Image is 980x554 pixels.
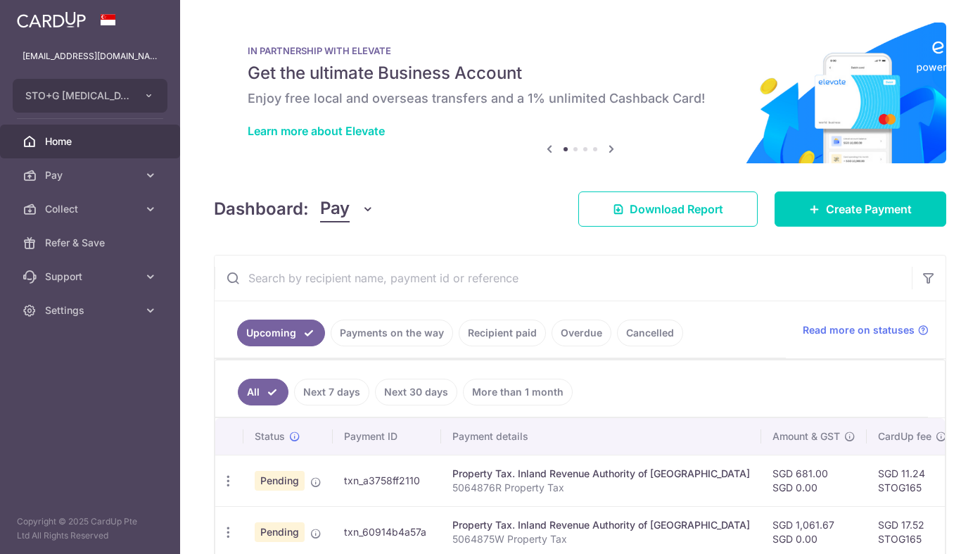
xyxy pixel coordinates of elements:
[803,323,915,337] span: Read more on statuses
[867,455,958,506] td: SGD 11.24 STOG165
[248,90,912,107] h6: Enjoy free local and overseas transfers and a 1% unlimited Cashback Card!
[772,429,840,443] span: Amount & GST
[630,201,723,218] span: Download Report
[803,323,929,337] a: Read more on statuses
[452,481,750,495] p: 5064876R Property Tax
[248,45,912,56] p: IN PARTNERSHIP WITH ELEVATE
[214,23,946,163] img: Renovation banner
[45,236,138,250] span: Refer & Save
[248,62,912,84] h5: Get the ultimate Business Account
[552,320,611,346] a: Overdue
[45,270,138,284] span: Support
[578,191,758,227] a: Download Report
[878,429,931,443] span: CardUp fee
[452,467,750,481] div: Property Tax. Inland Revenue Authority of [GEOGRAPHIC_DATA]
[13,79,167,113] button: STO+G [MEDICAL_DATA] FERTILITY PRACTICE PTE. LTD.
[320,196,374,222] button: Pay
[331,320,453,346] a: Payments on the way
[238,379,288,405] a: All
[255,429,285,443] span: Status
[25,89,129,103] span: STO+G [MEDICAL_DATA] FERTILITY PRACTICE PTE. LTD.
[452,532,750,546] p: 5064875W Property Tax
[214,196,309,222] h4: Dashboard:
[617,320,683,346] a: Cancelled
[452,518,750,532] div: Property Tax. Inland Revenue Authority of [GEOGRAPHIC_DATA]
[463,379,573,405] a: More than 1 month
[215,256,912,301] input: Search by recipient name, payment id or reference
[17,11,86,28] img: CardUp
[45,202,138,216] span: Collect
[775,191,946,227] a: Create Payment
[441,418,761,455] th: Payment details
[826,201,912,218] span: Create Payment
[459,320,546,346] a: Recipient paid
[320,196,350,222] span: Pay
[333,418,441,455] th: Payment ID
[237,320,325,346] a: Upcoming
[23,49,158,63] p: [EMAIL_ADDRESS][DOMAIN_NAME]
[375,379,457,405] a: Next 30 days
[45,134,138,149] span: Home
[248,124,385,138] a: Learn more about Elevate
[45,303,138,317] span: Settings
[761,455,867,506] td: SGD 681.00 SGD 0.00
[255,471,305,491] span: Pending
[294,379,369,405] a: Next 7 days
[45,168,138,182] span: Pay
[333,455,441,506] td: txn_a3758ff2110
[255,522,305,542] span: Pending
